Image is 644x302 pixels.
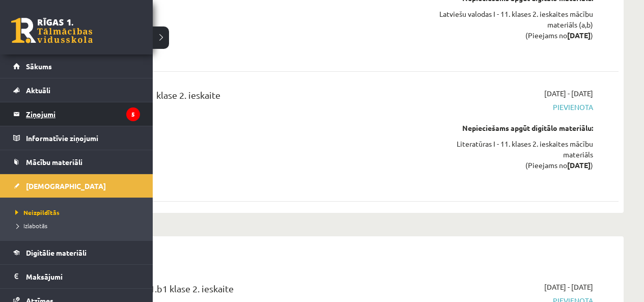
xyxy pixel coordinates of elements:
a: Aktuāli [13,78,140,102]
span: Sākums [26,62,52,71]
a: Rīgas 1. Tālmācības vidusskola [11,18,93,43]
i: 5 [126,107,140,121]
a: Digitālie materiāli [13,241,140,264]
div: Nepieciešams apgūt digitālo materiālu: [431,123,593,133]
span: Aktuāli [26,86,50,95]
strong: [DATE] [567,31,591,40]
div: Literatūra JK 11.b1 klase 2. ieskaite [76,88,416,107]
div: Literatūras I - 11. klases 2. ieskaites mācību materiāls (Pieejams no ) [431,139,593,171]
legend: Ziņojumi [26,102,140,126]
span: [DATE] - [DATE] [544,282,593,292]
legend: Informatīvie ziņojumi [26,126,140,150]
span: Digitālie materiāli [26,248,87,257]
a: Maksājumi [13,265,140,288]
div: Latviešu valodas I - 11. klases 2. ieskaites mācību materiāls (a,b) (Pieejams no ) [431,9,593,41]
strong: [DATE] [567,160,591,170]
span: Neizpildītās [13,208,60,216]
span: [DEMOGRAPHIC_DATA] [26,181,106,190]
span: [DATE] - [DATE] [544,88,593,99]
a: Ziņojumi5 [13,102,140,126]
a: Neizpildītās [13,208,143,217]
a: Izlabotās [13,221,143,230]
span: Pievienota [431,102,593,113]
legend: Maksājumi [26,265,140,288]
a: Informatīvie ziņojumi [13,126,140,150]
div: Dabaszinības JK 11.b1 klase 2. ieskaite [76,282,416,300]
span: Izlabotās [13,222,47,230]
a: Sākums [13,54,140,78]
a: [DEMOGRAPHIC_DATA] [13,174,140,198]
a: Mācību materiāli [13,150,140,174]
span: Mācību materiāli [26,157,82,167]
